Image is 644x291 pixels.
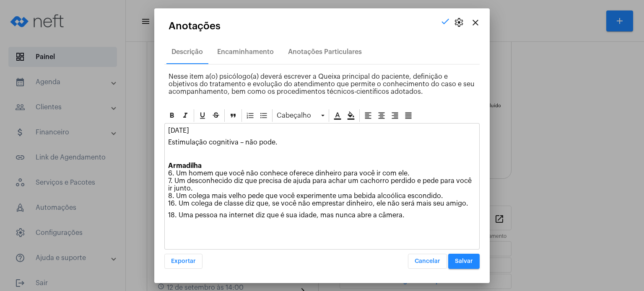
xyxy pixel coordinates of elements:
[257,109,270,122] div: Bullet List
[440,16,450,26] mat-icon: check
[171,48,203,56] div: Descrição
[362,109,374,122] div: Alinhar à esquerda
[168,162,202,169] strong: Armadilha
[345,109,357,122] div: Cor de fundo
[450,14,467,31] button: settings
[455,258,473,264] span: Salvar
[448,254,480,269] button: Salvar
[179,109,192,122] div: Itálico
[408,254,447,269] button: Cancelar
[168,127,476,134] p: [DATE]
[244,109,257,122] div: Ordered List
[415,258,440,264] span: Cancelar
[389,109,401,122] div: Alinhar à direita
[375,109,388,122] div: Alinhar ao centro
[168,139,476,146] p: Estimulação cognitiva – não pode.
[210,109,222,122] div: Strike
[454,18,464,28] span: settings
[166,109,178,122] div: Negrito
[288,48,362,56] div: Anotações Particulares
[164,254,203,269] button: Exportar
[275,109,327,122] div: Cabeçalho
[227,109,239,122] div: Blockquote
[169,73,475,95] span: Nesse item a(o) psicólogo(a) deverá escrever a Queixa principal do paciente, definição e objetivo...
[196,109,209,122] div: Sublinhado
[168,211,476,219] p: 18. Uma pessoa na internet diz que é sua idade, mas nunca abre a câmera.
[217,48,274,56] div: Encaminhamento
[168,162,476,207] p: 6. Um homem que você não conhece oferece dinheiro para você ir com ele. 7. Um desconhecido diz qu...
[169,21,221,31] span: Anotações
[171,258,196,264] span: Exportar
[402,109,415,122] div: Alinhar justificado
[470,18,480,28] mat-icon: close
[331,109,344,122] div: Cor do texto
